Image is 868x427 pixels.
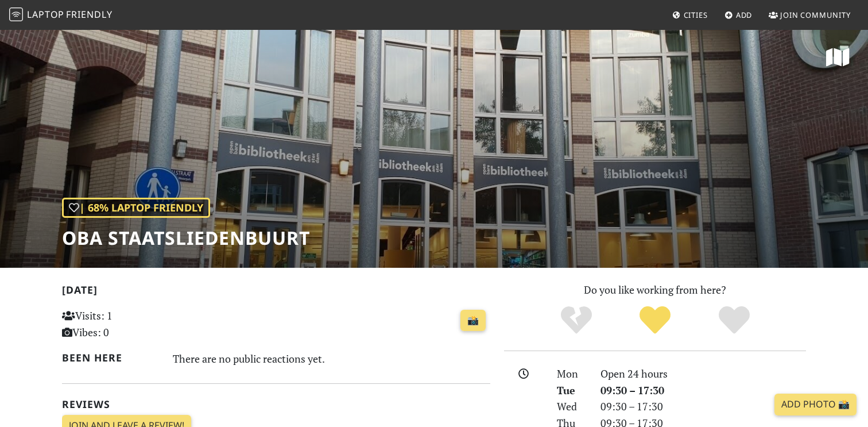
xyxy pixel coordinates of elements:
[504,282,806,298] p: Do you like working from here?
[62,284,490,301] h2: [DATE]
[764,5,855,25] a: Join Community
[62,227,310,249] h1: OBA Staatsliedenbuurt
[550,398,594,415] div: Wed
[9,5,113,25] a: LaptopFriendly LaptopFriendly
[668,5,712,25] a: Cities
[550,366,594,382] div: Mon
[774,394,857,416] a: Add Photo 📸
[537,305,616,336] div: No
[173,349,491,368] div: There are no public reactions yet.
[594,398,813,415] div: 09:30 – 17:30
[62,398,490,410] h2: Reviews
[27,8,64,21] span: Laptop
[66,8,112,21] span: Friendly
[62,198,210,218] div: | 68% Laptop Friendly
[594,382,813,399] div: 09:30 – 17:30
[460,310,486,332] a: 📸
[615,305,695,336] div: Yes
[550,382,594,399] div: Tue
[594,366,813,382] div: Open 24 hours
[695,305,774,336] div: Definitely!
[780,10,851,20] span: Join Community
[720,5,757,25] a: Add
[736,10,753,20] span: Add
[62,307,196,341] p: Visits: 1 Vibes: 0
[9,7,23,21] img: LaptopFriendly
[684,10,708,20] span: Cities
[62,352,159,364] h2: Been here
